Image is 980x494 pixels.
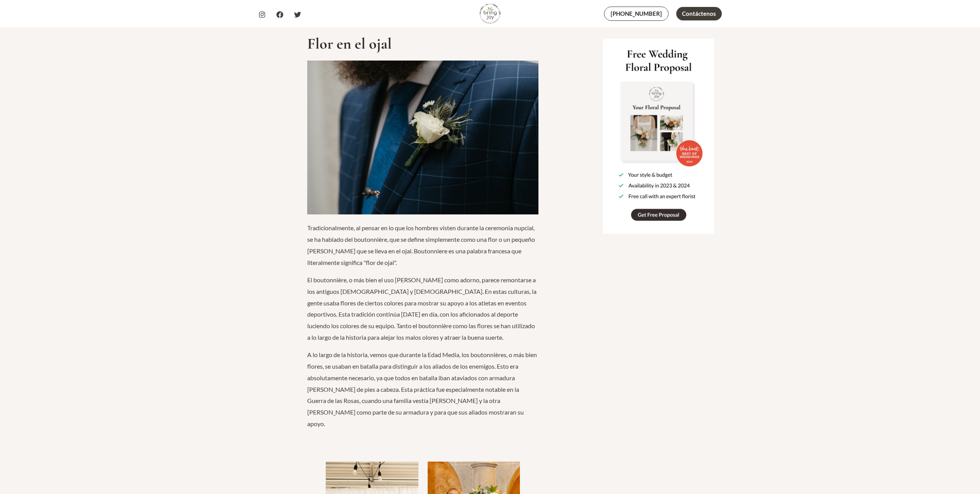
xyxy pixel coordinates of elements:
[259,11,266,18] a: Instagram
[307,224,535,266] font: Tradicionalmente, al pensar en lo que los hombres visten durante la ceremonia nupcial, se ha habl...
[307,34,392,53] font: Flor en el ojal
[676,7,722,20] a: Contáctenos
[307,351,537,427] font: A lo largo de la historia, vemos que durante la Edad Media, los boutonnières, o más bien flores, ...
[682,10,716,17] font: Contáctenos
[611,10,662,17] font: [PHONE_NUMBER]
[307,276,537,341] font: El boutonnière, o más bien el uso [PERSON_NAME] como adorno, parece remontarse a los antiguos [DE...
[294,11,301,18] a: Gorjeo
[276,11,283,18] a: Facebook
[479,3,501,24] img: Trae alegría
[604,7,669,21] a: [PHONE_NUMBER]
